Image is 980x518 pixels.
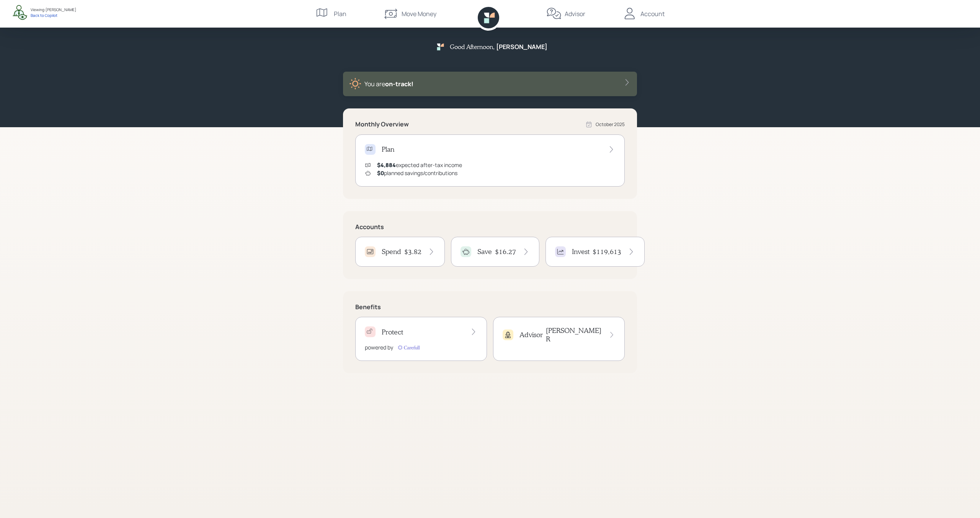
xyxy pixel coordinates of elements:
h4: Plan [382,145,394,154]
h4: Invest [572,248,590,256]
div: Plan [334,9,346,18]
h5: Benefits [355,303,625,311]
div: planned savings/contributions [377,169,457,177]
div: expected after-tax income [377,161,462,169]
h4: $119,613 [593,248,621,256]
h4: $3.82 [404,248,421,256]
span: on‑track! [385,80,413,88]
h5: [PERSON_NAME] [496,43,547,51]
h5: Accounts [355,223,625,231]
h5: Monthly Overview [355,121,409,128]
div: October 2025 [596,121,625,128]
h4: Advisor [519,331,543,339]
h4: [PERSON_NAME] R [546,326,602,343]
div: Move Money [402,9,436,18]
h4: Spend [382,248,401,256]
h4: Protect [382,328,403,336]
h5: Good Afternoon , [450,43,495,50]
div: Viewing: [PERSON_NAME] [31,7,76,13]
div: Back to Copilot [31,13,76,18]
h4: Save [477,248,492,256]
h4: $16.27 [495,248,516,256]
div: You are [364,79,413,89]
span: $0 [377,169,384,177]
span: $4,884 [377,161,396,169]
div: Advisor [565,9,585,18]
img: sunny-XHVQM73Q.digested.png [349,78,361,90]
div: Account [640,9,665,18]
div: powered by [365,343,393,351]
img: carefull-M2HCGCDH.digested.png [396,344,421,351]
